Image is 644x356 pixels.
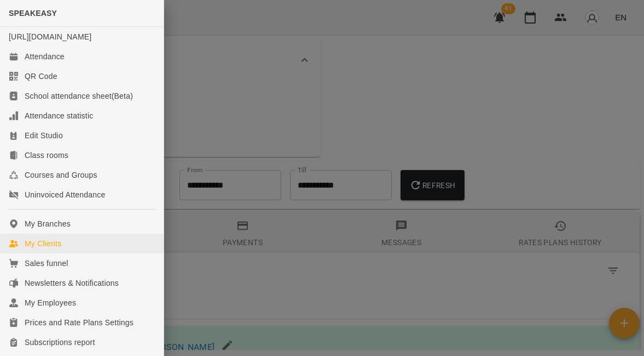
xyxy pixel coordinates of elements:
div: Attendance statistic [25,110,93,121]
div: Subscriptions report [25,337,95,348]
span: SPEAKEASY [9,9,57,18]
div: Sales funnel [25,258,68,269]
div: Courses and Groups [25,169,97,180]
div: Attendance [25,51,65,62]
div: School attendance sheet(Beta) [25,91,133,101]
div: Newsletters & Notifications [25,278,119,289]
div: Prices and Rate Plans Settings [25,317,134,328]
div: My Employees [25,297,76,308]
div: Edit Studio [25,130,63,141]
div: Class rooms [25,150,68,161]
div: My Branches [25,218,71,229]
div: My Clients [25,238,61,249]
div: QR Code [25,71,57,82]
a: [URL][DOMAIN_NAME] [9,32,91,41]
div: Uninvoiced Attendance [25,189,105,200]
